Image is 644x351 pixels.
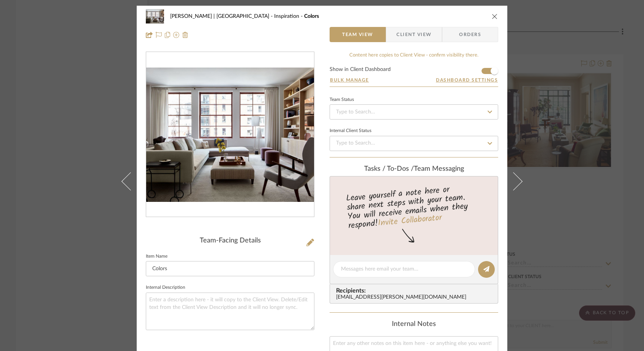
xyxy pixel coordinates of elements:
div: 0 [146,68,314,202]
div: Team-Facing Details [146,237,314,245]
img: c6d2e36b-ea13-4ffd-8899-93d47ed34b73_48x40.jpg [146,9,164,24]
div: Content here copies to Client View - confirm visibility there. [330,52,498,59]
span: Team View [342,27,373,42]
div: Leave yourself a note here or share next steps with your team. You will receive emails when they ... [329,181,499,232]
div: Internal Client Status [330,129,371,133]
div: [EMAIL_ADDRESS][PERSON_NAME][DOMAIN_NAME] [336,294,495,301]
span: Orders [451,27,489,42]
span: Colors [304,14,319,19]
span: Client View [396,27,431,42]
img: c6d2e36b-ea13-4ffd-8899-93d47ed34b73_436x436.jpg [146,68,314,202]
label: Internal Description [146,286,185,290]
button: Dashboard Settings [436,77,498,83]
img: Remove from project [182,32,188,38]
label: Item Name [146,255,167,258]
input: Enter Item Name [146,261,314,276]
div: Team Status [330,98,354,102]
button: close [491,13,498,20]
div: team Messaging [330,165,498,173]
a: Invite Collaborator [377,211,442,230]
div: Internal Notes [330,320,498,329]
span: Tasks / To-Dos / [364,165,414,172]
span: Recipients: [336,287,495,294]
input: Type to Search… [330,136,498,151]
button: Bulk Manage [330,77,369,83]
span: Inspiration [274,14,304,19]
input: Type to Search… [330,104,498,120]
span: [PERSON_NAME] | [GEOGRAPHIC_DATA] [170,14,274,19]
